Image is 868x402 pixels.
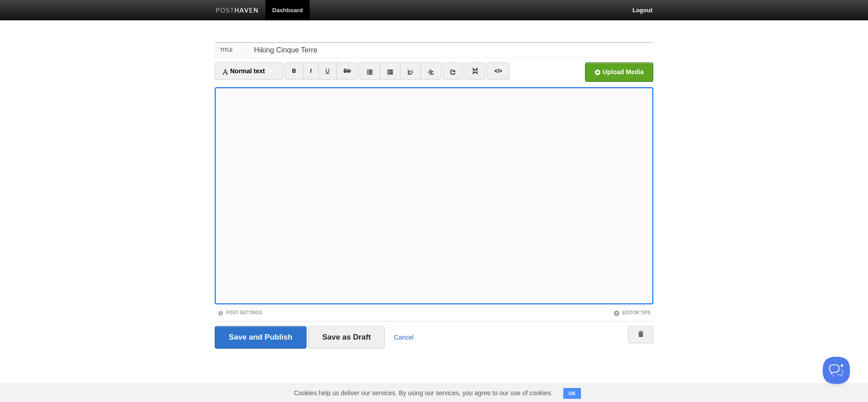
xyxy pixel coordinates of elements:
a: Editor Tips [613,310,651,315]
img: pagebreak-icon.png [472,68,478,74]
label: Title [215,43,251,57]
a: U [318,62,337,80]
del: Str [344,68,351,74]
a: Cancel [394,334,414,341]
input: Save as Draft [308,326,385,349]
input: Save and Publish [215,326,307,349]
button: OK [563,388,581,399]
iframe: Help Scout Beacon - Open [823,357,850,384]
span: Normal text [222,67,265,75]
img: Posthaven-bar [216,8,259,14]
a: </> [487,62,509,80]
a: Post Settings [217,310,262,315]
a: Str [336,62,359,80]
a: I [303,62,319,80]
a: B [285,62,303,80]
span: Cookies help us deliver our services. By using our services, you agree to our use of cookies. [285,384,561,402]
